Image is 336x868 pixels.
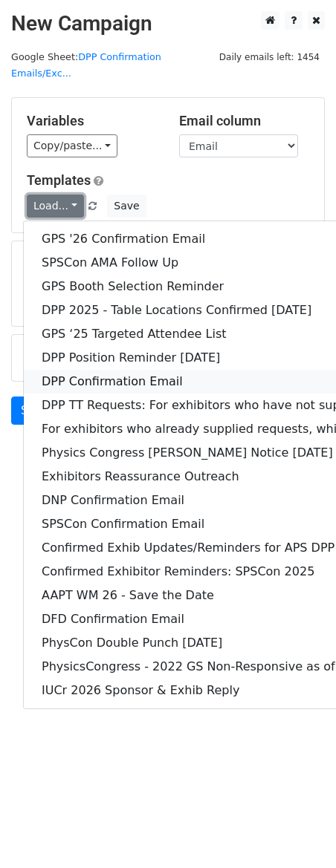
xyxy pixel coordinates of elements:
a: DPP Confirmation Emails/Exc... [11,51,161,79]
a: Send [11,397,60,425]
a: Load... [27,195,84,218]
a: Templates [27,172,91,188]
a: Daily emails left: 1454 [214,51,325,62]
button: Save [107,195,146,218]
h5: Variables [27,113,157,129]
h2: New Campaign [11,11,325,36]
a: Copy/paste... [27,134,117,157]
span: Daily emails left: 1454 [214,49,325,65]
iframe: Chat Widget [262,797,336,868]
h5: Email column [179,113,309,129]
small: Google Sheet: [11,51,161,79]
